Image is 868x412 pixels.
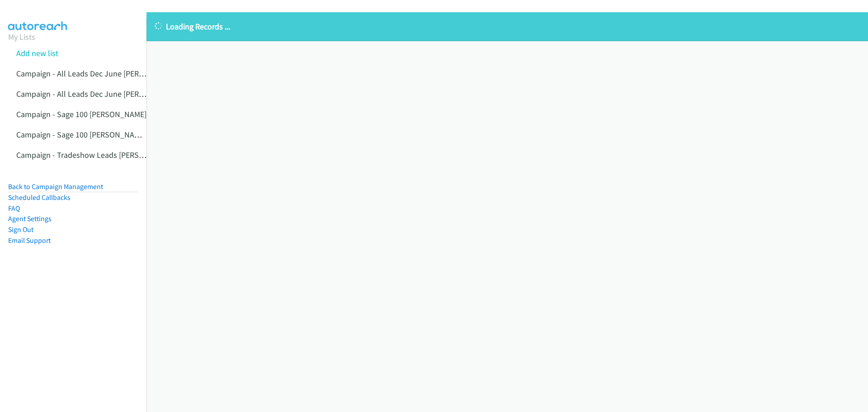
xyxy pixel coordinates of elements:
a: My Lists [8,32,35,42]
a: Sign Out [8,225,33,234]
p: Loading Records ... [155,20,860,33]
a: Campaign - Sage 100 [PERSON_NAME] [16,109,146,119]
a: Campaign - All Leads Dec June [PERSON_NAME] [16,68,180,79]
a: Campaign - Sage 100 [PERSON_NAME] Cloned [16,129,173,140]
a: Scheduled Callbacks [8,193,71,202]
a: Back to Campaign Management [8,182,103,191]
a: Email Support [8,236,51,245]
a: Campaign - All Leads Dec June [PERSON_NAME] Cloned [16,89,207,99]
a: FAQ [8,204,20,213]
a: Campaign - Tradeshow Leads [PERSON_NAME] Cloned [16,150,202,160]
a: Agent Settings [8,214,52,223]
a: Add new list [16,48,58,58]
